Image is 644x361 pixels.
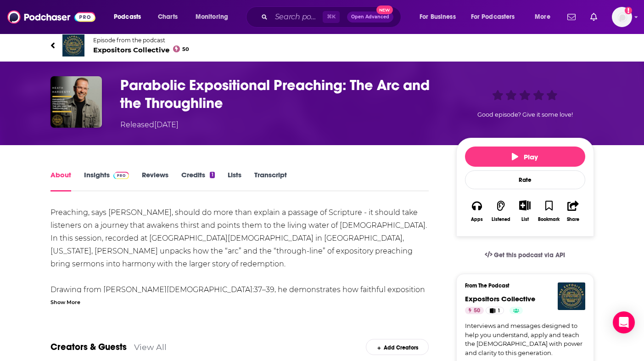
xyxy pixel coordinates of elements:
[323,11,340,23] span: ⌘ K
[351,15,389,19] span: Open Advanced
[182,47,189,51] span: 50
[50,170,71,192] a: About
[521,216,529,222] div: List
[62,34,84,56] img: Expositors Collective
[120,76,442,112] h1: Parabolic Expositional Preaching: The Arc and the Throughline
[474,306,480,316] span: 50
[498,306,500,316] span: 1
[465,282,578,289] h3: From The Podcast
[271,10,323,24] input: Search podcasts, credits, & more...
[181,170,214,192] a: Credits1
[7,8,95,26] img: Podchaser - Follow, Share and Rate Podcasts
[228,170,241,192] a: Lists
[196,11,228,23] span: Monitoring
[158,11,178,23] span: Charts
[465,294,535,303] a: Expositors Collective
[477,111,573,118] span: Good episode? Give it some love!
[114,11,141,23] span: Podcasts
[471,11,515,23] span: For Podcasters
[494,251,565,259] span: Get this podcast via API
[537,194,561,228] button: Bookmark
[538,217,560,222] div: Bookmark
[465,307,484,314] a: 50
[465,147,585,167] button: Play
[587,9,601,25] a: Show notifications dropdown
[465,10,528,24] button: open menu
[564,9,579,25] a: Show notifications dropdown
[93,37,190,44] span: Episode from the podcast
[612,7,632,27] button: Show profile menu
[465,322,585,357] a: Interviews and messages designed to help you understand, apply and teach the [DEMOGRAPHIC_DATA] w...
[210,172,214,178] div: 1
[50,76,102,128] img: Parabolic Expositional Preaching: The Arc and the Throughline
[612,7,632,27] span: Logged in as shcarlos
[567,217,579,222] div: Share
[107,10,153,24] button: open menu
[558,282,585,310] img: Expositors Collective
[120,119,179,130] div: Released [DATE]
[50,341,127,353] a: Creators & Guests
[535,11,550,23] span: More
[513,194,537,228] div: Show More ButtonList
[50,34,594,56] a: Expositors CollectiveEpisode from the podcastExpositors Collective50
[625,7,632,14] svg: Add a profile image
[471,217,483,222] div: Apps
[84,170,129,192] a: InsightsPodchaser Pro
[613,311,635,333] div: Open Intercom Messenger
[486,307,504,314] a: 1
[254,170,287,192] a: Transcript
[612,7,632,27] img: User Profile
[512,152,538,161] span: Play
[113,172,129,179] img: Podchaser Pro
[528,10,562,24] button: open menu
[465,170,585,189] div: Rate
[152,10,183,24] a: Charts
[376,6,393,14] span: New
[515,200,534,210] button: Show More Button
[465,194,489,228] button: Apps
[142,170,168,192] a: Reviews
[347,11,393,23] button: Open AdvancedNew
[189,10,240,24] button: open menu
[420,11,456,23] span: For Business
[366,339,429,355] div: Add Creators
[561,194,585,228] button: Share
[413,10,467,24] button: open menu
[93,45,190,54] span: Expositors Collective
[489,194,513,228] button: Listened
[492,217,510,222] div: Listened
[134,342,167,352] a: View All
[477,244,573,266] a: Get this podcast via API
[255,6,410,28] div: Search podcasts, credits, & more...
